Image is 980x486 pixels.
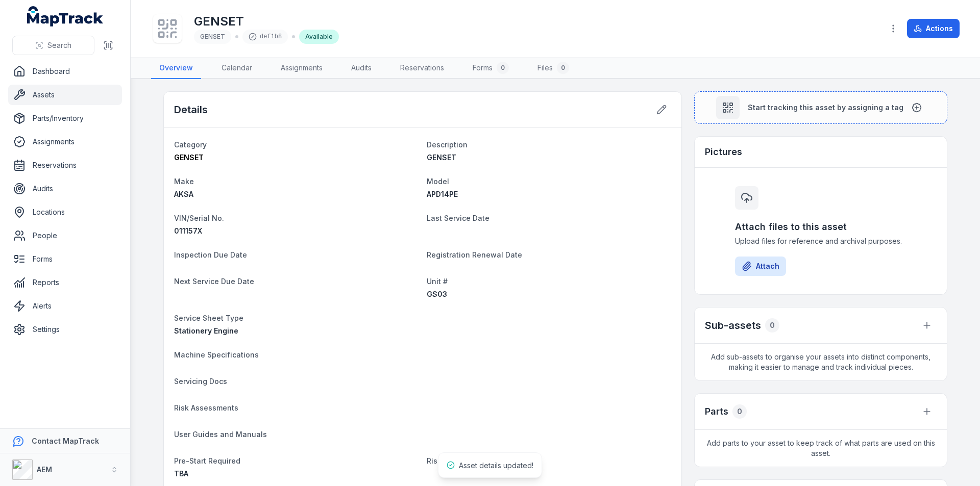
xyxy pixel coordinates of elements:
[748,103,903,113] span: Start tracking this asset by assigning a tag
[427,250,522,259] span: Registration Renewal Date
[174,377,227,386] span: Servicing Docs
[427,177,449,186] span: Model
[12,36,94,55] button: Search
[735,220,906,234] h3: Attach files to this asset
[32,437,99,445] strong: Contact MapTrack
[8,178,122,199] a: Audits
[174,469,188,478] span: TBA
[174,326,238,335] span: Stationery Engine
[213,58,260,79] a: Calendar
[464,58,517,79] a: Forms0
[8,85,122,105] a: Assets
[200,33,225,40] span: GENSET
[37,465,52,474] strong: AEM
[174,314,243,322] span: Service Sheet Type
[174,190,193,198] span: AKSA
[497,62,509,74] div: 0
[299,30,339,44] div: Available
[151,58,201,79] a: Overview
[529,58,577,79] a: Files0
[273,58,331,79] a: Assignments
[8,61,122,82] a: Dashboard
[735,257,786,276] button: Attach
[694,91,947,124] button: Start tracking this asset by assigning a tag
[174,140,207,149] span: Category
[8,225,122,246] a: People
[174,430,267,439] span: User Guides and Manuals
[427,190,458,198] span: APD14PE
[427,140,468,149] span: Description
[8,249,122,269] a: Forms
[8,272,122,293] a: Reports
[695,430,947,467] span: Add parts to your asset to keep track of what parts are used on this asset.
[8,296,122,316] a: Alerts
[174,177,194,186] span: Make
[27,6,104,27] a: MapTrack
[907,19,960,38] button: Actions
[427,456,521,465] span: Risk Assessment needed?
[8,202,122,222] a: Locations
[459,461,533,470] span: Asset details updated!
[427,290,447,298] span: GS03
[194,13,339,30] h1: GENSET
[427,214,489,222] span: Last Service Date
[174,226,202,235] span: 011157X
[174,350,259,359] span: Machine Specifications
[174,403,238,412] span: Risk Assessments
[765,318,779,332] div: 0
[174,456,240,465] span: Pre-Start Required
[242,30,288,44] div: def1b8
[174,277,254,286] span: Next Service Due Date
[47,40,71,50] span: Search
[735,236,906,246] span: Upload files for reference and archival purposes.
[705,145,742,159] h3: Pictures
[557,62,569,74] div: 0
[427,153,456,162] span: GENSET
[174,103,208,117] h2: Details
[174,250,247,259] span: Inspection Due Date
[427,277,448,286] span: Unit #
[8,132,122,152] a: Assignments
[8,319,122,340] a: Settings
[705,318,761,332] h2: Sub-assets
[174,214,224,222] span: VIN/Serial No.
[8,108,122,129] a: Parts/Inventory
[392,58,452,79] a: Reservations
[705,404,728,419] h3: Parts
[695,344,947,380] span: Add sub-assets to organise your assets into distinct components, making it easier to manage and t...
[8,155,122,175] a: Reservations
[343,58,380,79] a: Audits
[174,153,204,162] span: GENSET
[732,404,747,419] div: 0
